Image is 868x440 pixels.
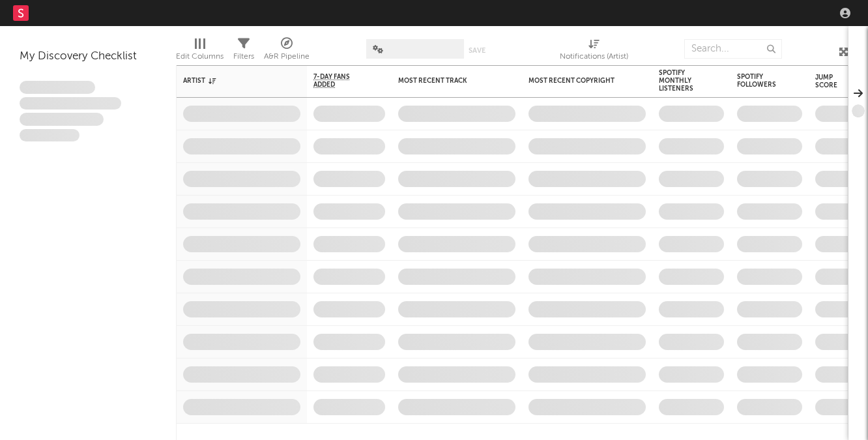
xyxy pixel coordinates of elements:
[264,33,310,70] div: A&R Pipeline
[20,97,121,110] span: Integer aliquet in purus et
[560,49,628,65] div: Notifications (Artist)
[233,49,254,65] div: Filters
[659,69,704,93] div: Spotify Monthly Listeners
[684,39,782,59] input: Search...
[20,49,156,65] div: My Discovery Checklist
[20,113,104,126] span: Praesent ac interdum
[528,77,626,85] div: Most Recent Copyright
[469,47,485,54] button: Save
[313,73,366,89] span: 7-Day Fans Added
[737,73,783,89] div: Spotify Followers
[264,49,310,65] div: A&R Pipeline
[20,129,80,142] span: Aliquam viverra
[233,33,254,70] div: Filters
[560,33,628,70] div: Notifications (Artist)
[20,81,95,94] span: Lorem ipsum dolor
[398,77,496,85] div: Most Recent Track
[176,49,224,65] div: Edit Columns
[183,77,281,85] div: Artist
[176,33,224,70] div: Edit Columns
[815,74,848,89] div: Jump Score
